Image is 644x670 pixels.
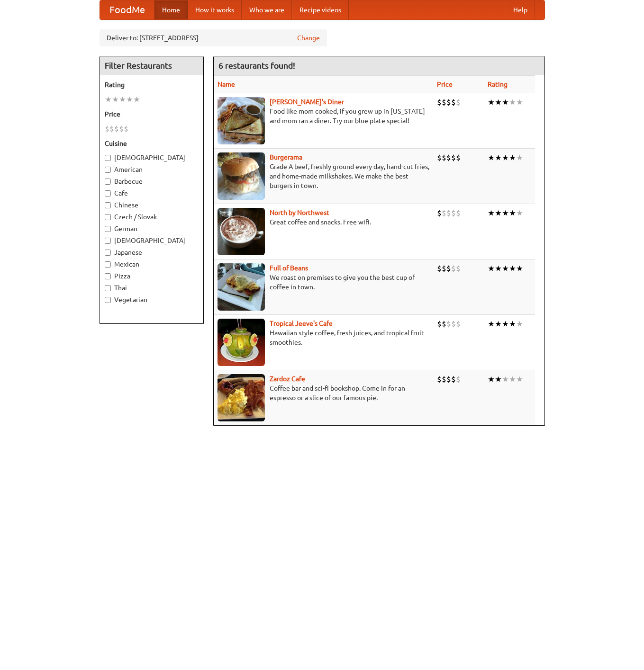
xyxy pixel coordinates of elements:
[105,214,111,220] input: Czech / Slovak
[509,374,516,384] li: ★
[105,109,199,119] h5: Price
[437,319,442,329] li: $
[502,97,509,107] li: ★
[218,263,265,311] img: beans.jpg
[105,94,112,105] li: ★
[516,319,523,329] li: ★
[495,319,502,329] li: ★
[456,208,461,218] li: $
[218,374,265,421] img: zardoz.jpg
[105,212,199,222] label: Czech / Slovak
[270,209,329,216] b: North by Northwest
[488,97,495,107] li: ★
[495,97,502,107] li: ★
[437,80,453,88] a: Price
[126,94,133,105] li: ★
[105,190,111,197] input: Cafe
[100,0,154,19] a: FoodMe
[218,61,295,70] ng-pluralize: 6 restaurants found!
[218,162,429,190] p: Grade A beef, freshly ground every day, hand-cut fries, and home-made milkshakes. We make the bes...
[105,167,111,173] input: American
[105,271,199,281] label: Pizza
[456,263,461,274] li: $
[218,384,429,402] p: Coffee bar and sci-fi bookshop. Come in for an espresso or a slice of our famous pie.
[133,94,140,105] li: ★
[105,139,199,148] h5: Cuisine
[105,177,199,186] label: Barbecue
[297,33,320,43] a: Change
[437,152,442,163] li: $
[437,263,442,274] li: $
[456,319,461,329] li: $
[105,283,199,293] label: Thai
[188,0,242,19] a: How it works
[488,374,495,384] li: ★
[442,263,446,274] li: $
[114,124,119,134] li: $
[446,152,451,163] li: $
[442,319,446,329] li: $
[502,208,509,218] li: ★
[105,295,199,304] label: Vegetarian
[105,248,199,257] label: Japanese
[456,152,461,163] li: $
[502,152,509,163] li: ★
[446,208,451,218] li: $
[154,0,188,19] a: Home
[218,97,265,144] img: sallys.jpg
[442,208,446,218] li: $
[218,273,429,292] p: We roast on premises to give you the best cup of coffee in town.
[488,263,495,274] li: ★
[509,152,516,163] li: ★
[100,56,203,75] h4: Filter Restaurants
[516,208,523,218] li: ★
[502,263,509,274] li: ★
[105,261,111,268] input: Mexican
[495,208,502,218] li: ★
[442,374,446,384] li: $
[105,188,199,198] label: Cafe
[270,153,302,161] a: Burgerama
[488,80,508,88] a: Rating
[218,107,429,125] p: Food like mom cooked, if you grew up in [US_STATE] and mom ran a diner. Try our blue plate special!
[218,319,265,366] img: jeeves.jpg
[292,0,349,19] a: Recipe videos
[270,375,305,383] a: Zardoz Cafe
[218,80,235,88] a: Name
[516,374,523,384] li: ★
[105,297,111,303] input: Vegetarian
[119,124,124,134] li: $
[105,179,111,185] input: Barbecue
[112,94,119,105] li: ★
[506,0,535,19] a: Help
[451,263,456,274] li: $
[270,98,344,106] a: [PERSON_NAME]'s Diner
[516,263,523,274] li: ★
[119,94,126,105] li: ★
[442,152,446,163] li: $
[105,259,199,269] label: Mexican
[495,374,502,384] li: ★
[456,97,461,107] li: $
[270,320,333,327] a: Tropical Jeeve's Cafe
[109,124,114,134] li: $
[502,319,509,329] li: ★
[218,208,265,255] img: north.jpg
[105,238,111,244] input: [DEMOGRAPHIC_DATA]
[451,97,456,107] li: $
[451,374,456,384] li: $
[105,250,111,256] input: Japanese
[442,97,446,107] li: $
[516,152,523,163] li: ★
[509,208,516,218] li: ★
[270,264,308,272] b: Full of Beans
[437,208,442,218] li: $
[509,97,516,107] li: ★
[502,374,509,384] li: ★
[495,152,502,163] li: ★
[105,273,111,279] input: Pizza
[437,97,442,107] li: $
[242,0,292,19] a: Who we are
